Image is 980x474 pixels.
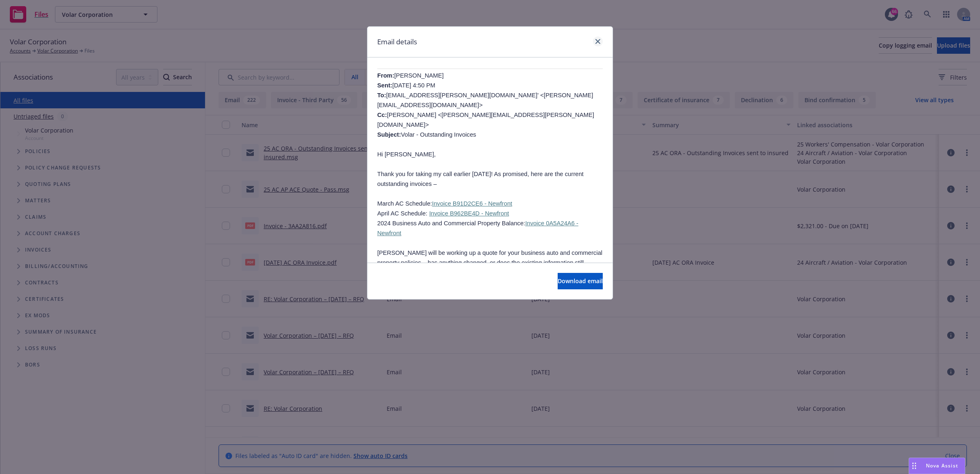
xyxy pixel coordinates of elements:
[909,458,919,474] div: Drag to move
[377,250,602,276] span: [PERSON_NAME] will be working up a quote for your business auto and commercial property policies ...
[558,273,603,289] button: Download email
[377,171,583,187] span: Thank you for taking my call earlier [DATE]! As promised, here are the current outstanding invoic...
[377,82,392,89] b: Sent:
[377,200,512,207] span: March AC Schedule:
[377,92,386,98] b: To:
[429,210,509,217] a: Invoice B962BE4D - Newfront
[377,131,401,138] b: Subject:
[377,112,387,118] b: Cc:
[377,220,578,236] span: 2024 Business Auto and Commercial Property Balance:
[909,458,965,474] button: Nova Assist
[377,151,436,158] span: Hi [PERSON_NAME],
[377,210,427,217] span: April AC Schedule:
[593,37,603,46] a: close
[558,277,603,285] span: Download email
[926,462,958,469] span: Nova Assist
[377,37,417,47] h1: Email details
[432,200,513,207] a: Invoice B91D2CE6 - Newfront
[377,72,594,138] span: [PERSON_NAME] [DATE] 4:50 PM [EMAIL_ADDRESS][PERSON_NAME][DOMAIN_NAME]' <[PERSON_NAME][EMAIL_ADDR...
[377,72,394,79] span: From:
